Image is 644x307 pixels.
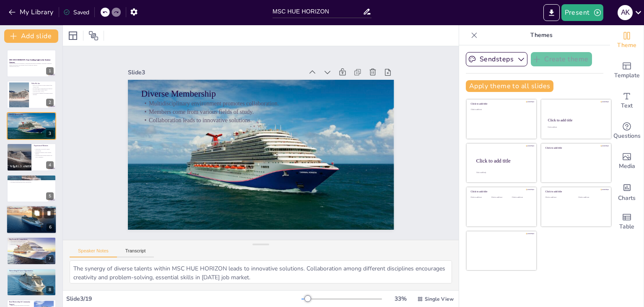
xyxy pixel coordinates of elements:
p: Multidisciplinary environment promotes collaboration. [9,115,54,117]
div: Click to add title [548,118,604,122]
p: Welcome to MSC HUE HORIZON, where innovation meets community. We're here to empower students and ... [9,63,54,66]
span: Template [614,71,640,80]
button: Delete Slide [44,208,54,218]
p: Free Microsoft-certified courses available. [9,178,54,180]
p: Generated with [URL] [9,66,54,68]
p: Collaboration leads to innovative solutions. [9,119,54,121]
p: Networking with industry professionals. [9,242,54,244]
div: Click to add title [476,157,530,163]
div: Slide 3 / 19 [66,295,301,303]
p: Multidisciplinary environment promotes collaboration. [141,100,380,108]
span: Media [619,162,635,171]
p: We bridge the gap between theory and practice. [9,181,54,183]
p: Explore various career paths. [9,273,54,275]
textarea: The synergy of diverse talents within MSC HUE HORIZON leads to innovative solutions. Collaboratio... [70,260,452,283]
p: Mentorship is crucial for student development. [34,149,54,152]
p: Mentorship provides guidance and support. [9,305,31,307]
p: Practical Workshops [9,207,54,210]
div: 1 [46,67,54,75]
span: Theme [617,41,636,50]
div: 6 [6,205,57,234]
p: Diverse Membership [141,87,380,100]
div: 6 [47,223,54,231]
button: Apply theme to all slides [466,80,553,92]
span: Charts [618,194,636,203]
div: Click to add text [578,197,605,199]
div: Add charts and graphs [610,176,644,207]
div: 7 [46,255,54,262]
p: Collaboration leads to innovative solutions. [141,116,380,124]
p: Members come from various fields of study. [9,117,54,119]
div: 2 [46,99,54,106]
div: Click to add text [512,197,531,199]
div: 5 [7,175,56,202]
div: Slide 3 [128,68,304,76]
p: Diverse Membership [9,113,54,116]
p: Hands-on experience in various fields. [9,209,54,211]
p: Projects mimic industry standards. [9,211,54,213]
div: Get real-time input from your audience [610,116,644,146]
div: 2 [7,81,56,108]
div: A K [618,5,633,20]
div: Click to add title [545,190,605,193]
div: Click to add text [491,197,510,199]
span: Position [88,31,99,41]
button: A K [618,4,633,21]
p: Events encourage creativity and innovation. [9,244,54,245]
input: Insert title [273,5,363,18]
p: What We Offer [9,176,54,178]
p: Practical workshops offer hands-on experience. [9,180,54,181]
button: Export to PowerPoint [543,4,560,21]
div: Click to add text [548,126,603,128]
div: Add images, graphics, shapes or video [610,146,644,176]
button: Add slide [4,29,58,43]
span: Text [621,101,633,110]
div: Click to add text [471,109,531,111]
p: Networking & Career Opportunities [9,270,54,272]
div: Saved [63,8,89,16]
p: We prioritize community and support among members. [31,92,54,95]
div: Click to add title [545,147,605,150]
span: Questions [613,131,641,141]
span: Table [619,222,634,231]
div: Click to add body [476,171,529,173]
div: 1 [7,50,56,77]
p: Real Mentorship & Community Support [9,301,31,305]
p: Members come from various fields of study. [141,108,380,116]
button: Duplicate Slide [32,208,42,218]
div: 7 [7,237,56,265]
div: 8 [46,286,54,294]
div: Add text boxes [610,86,644,116]
p: MSC HUE HORIZON unites students from various fields. [31,84,54,87]
div: 3 [46,130,54,137]
p: Networking provides a competitive edge. [9,275,54,277]
button: Speaker Notes [70,248,117,257]
div: 5 [46,192,54,200]
div: 3 [7,112,56,140]
div: Add ready made slides [610,55,644,86]
button: Create theme [531,52,592,66]
div: Click to add text [471,197,490,199]
p: We are an official student club at [GEOGRAPHIC_DATA]. [31,89,54,92]
button: Transcript [117,248,154,257]
p: Our club fosters collaboration and creativity. [31,87,54,89]
p: Facilitate connections with industry professionals. [9,272,54,273]
div: Click to add title [471,190,531,193]
div: Add a table [610,207,644,237]
button: My Library [6,5,57,19]
p: Big Events & Competitions [9,239,54,241]
button: Sendsteps [466,52,527,66]
div: 33 % [390,295,410,303]
div: Change the overall theme [610,25,644,55]
span: Single View [425,296,454,302]
div: 4 [7,143,56,171]
div: 8 [7,268,56,296]
strong: MSC HUE HORIZON: Your Guiding Light in the Student Journey [9,59,50,63]
p: The mentorship program enhances the club’s community. [34,155,54,158]
p: Who We Are [31,82,54,85]
div: 4 [46,161,54,169]
button: Present [561,4,603,21]
p: Experienced mentors share valuable insights. [34,152,54,155]
p: Themes [481,25,602,45]
p: Opportunities to showcase talents. [9,241,54,242]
